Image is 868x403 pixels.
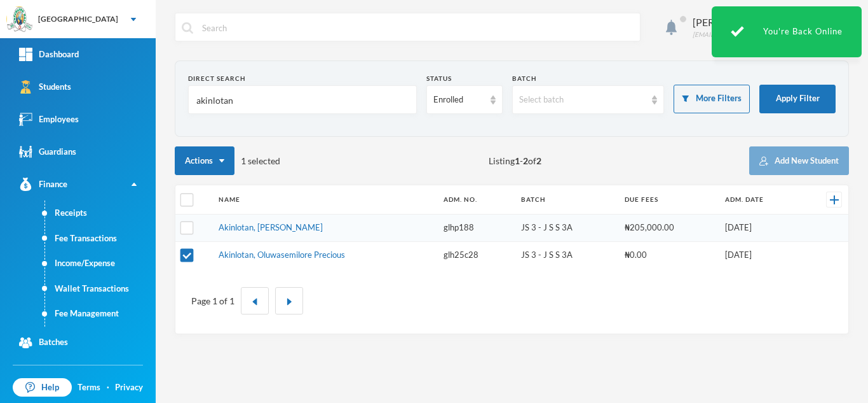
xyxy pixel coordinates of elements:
a: Fee Transactions [45,226,156,251]
div: Direct Search [188,74,417,83]
div: Enrolled [433,94,484,106]
div: Batches [19,336,68,350]
td: ₦205,000.00 [618,215,719,242]
button: Add New Student [749,146,849,175]
div: 1 selected [175,146,280,175]
div: Dashboard [19,48,79,61]
a: Receipts [45,201,156,226]
button: More Filters [674,85,750,113]
input: Search [201,13,634,42]
a: Fee Management [45,301,156,327]
div: Finance [19,178,67,191]
div: [GEOGRAPHIC_DATA] [38,13,118,25]
a: Terms [78,381,100,394]
td: JS 3 - J S S 3A [515,215,618,242]
img: + [830,195,839,204]
img: search [182,22,193,34]
div: Page 1 of 1 [191,294,234,308]
div: You're Back Online [712,6,862,57]
span: Listing - of [489,154,541,167]
div: Status [426,74,503,83]
b: 1 [515,155,520,166]
td: ₦0.00 [618,241,719,268]
button: Actions [175,146,234,175]
div: Select batch [519,94,646,106]
div: · [107,381,109,394]
button: Apply Filter [759,85,836,113]
input: Name, Admin No, Phone number, Email Address [195,86,410,115]
td: JS 3 - J S S 3A [515,241,618,268]
img: logo [7,7,32,32]
b: 2 [536,155,541,166]
b: 2 [523,155,528,166]
th: Due Fees [618,185,719,215]
a: Wallet Transactions [45,276,156,302]
th: Batch [515,185,618,215]
a: Akinlotan, Oluwasemilore Precious [219,250,345,260]
a: Privacy [115,381,143,394]
th: Adm. Date [719,185,802,215]
td: glhp188 [437,215,514,242]
td: [DATE] [719,241,802,268]
a: Income/Expense [45,251,156,276]
div: Students [19,80,71,94]
td: glh25c28 [437,241,514,268]
td: [DATE] [719,215,802,242]
th: Adm. No. [437,185,514,215]
th: Name [212,185,437,215]
a: Akinlotan, [PERSON_NAME] [219,222,323,232]
div: Employees [19,113,79,126]
div: Guardians [19,145,76,159]
div: Batch [512,74,665,83]
div: [EMAIL_ADDRESS][DOMAIN_NAME] [693,30,799,39]
a: Help [13,378,72,397]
